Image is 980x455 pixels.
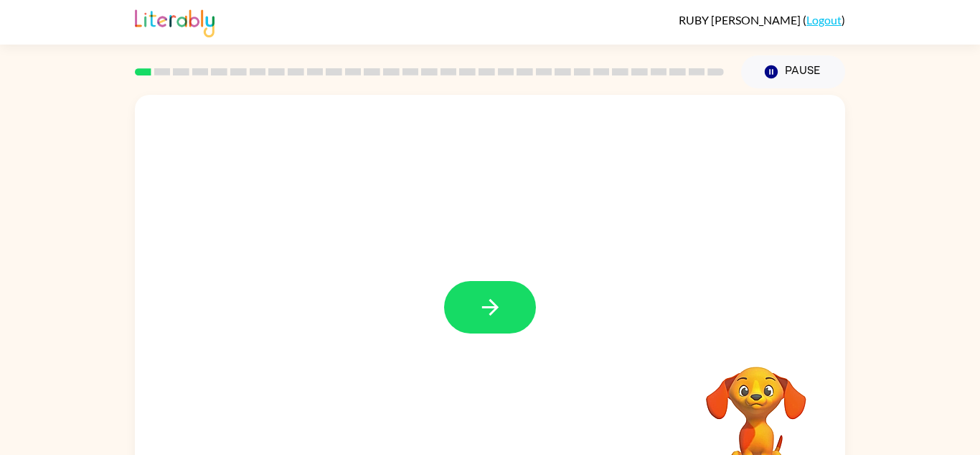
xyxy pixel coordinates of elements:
[679,13,803,27] span: RUBY [PERSON_NAME]
[806,13,842,27] a: Logout
[741,55,845,88] button: Pause
[679,13,845,27] div: ( )
[135,6,215,37] img: Literably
